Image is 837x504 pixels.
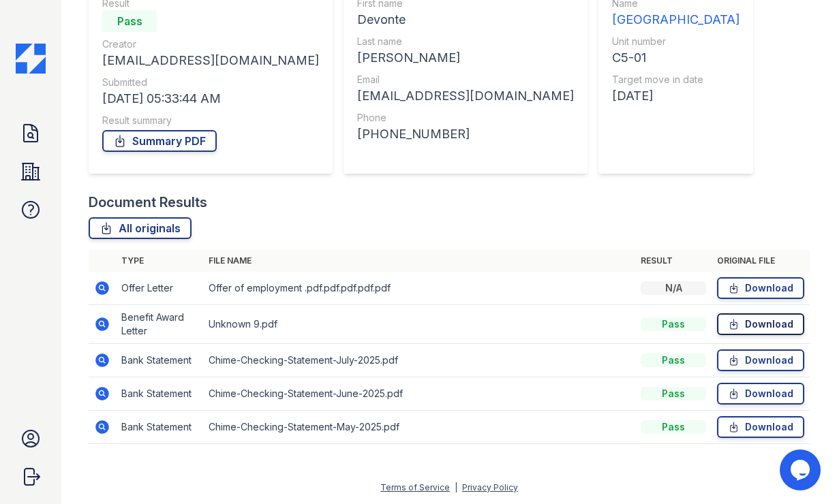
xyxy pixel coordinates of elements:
th: File name [203,250,635,272]
div: [PERSON_NAME] [357,48,574,67]
div: Document Results [89,193,207,212]
td: Bank Statement [116,377,203,411]
div: Submitted [102,76,319,89]
div: C5-01 [612,48,740,67]
td: Bank Statement [116,411,203,444]
a: Download [717,383,804,405]
td: Bank Statement [116,344,203,377]
a: Download [717,416,804,438]
div: Creator [102,37,319,51]
td: Chime-Checking-Statement-June-2025.pdf [203,377,635,411]
div: Pass [641,317,706,331]
td: Chime-Checking-Statement-May-2025.pdf [203,411,635,444]
div: | [455,482,457,492]
th: Result [635,250,712,272]
div: Last name [357,35,574,48]
td: Chime-Checking-Statement-July-2025.pdf [203,344,635,377]
div: Result summary [102,114,319,127]
a: Download [717,313,804,335]
div: Pass [641,353,706,367]
a: Download [717,349,804,371]
a: All originals [89,217,192,239]
div: Unit number [612,35,740,48]
td: Unknown 9.pdf [203,305,635,344]
a: Terms of Service [380,482,450,492]
div: [EMAIL_ADDRESS][DOMAIN_NAME] [102,51,319,70]
a: Download [717,277,804,299]
div: N/A [641,281,706,295]
iframe: chat widget [780,450,823,490]
div: [GEOGRAPHIC_DATA] [612,10,740,29]
div: Pass [641,420,706,434]
td: Benefit Award Letter [116,305,203,344]
div: Devonte [357,10,574,29]
td: Offer of employment .pdf.pdf.pdf.pdf.pdf [203,272,635,305]
div: Email [357,73,574,86]
a: Privacy Policy [462,482,518,492]
div: [DATE] [612,86,740,106]
div: [PHONE_NUMBER] [357,125,574,144]
div: Pass [102,10,157,32]
a: Summary PDF [102,130,217,152]
th: Type [116,250,203,272]
div: [DATE] 05:33:44 AM [102,89,319,108]
div: Pass [641,387,706,400]
div: [EMAIL_ADDRESS][DOMAIN_NAME] [357,86,574,106]
th: Original file [712,250,810,272]
img: CE_Icon_Blue-c292c112584629df590d857e76928e9f676e5b41ef8f769ba2f05ee15b207248.png [16,44,46,74]
div: Target move in date [612,73,740,86]
div: Phone [357,111,574,125]
td: Offer Letter [116,272,203,305]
